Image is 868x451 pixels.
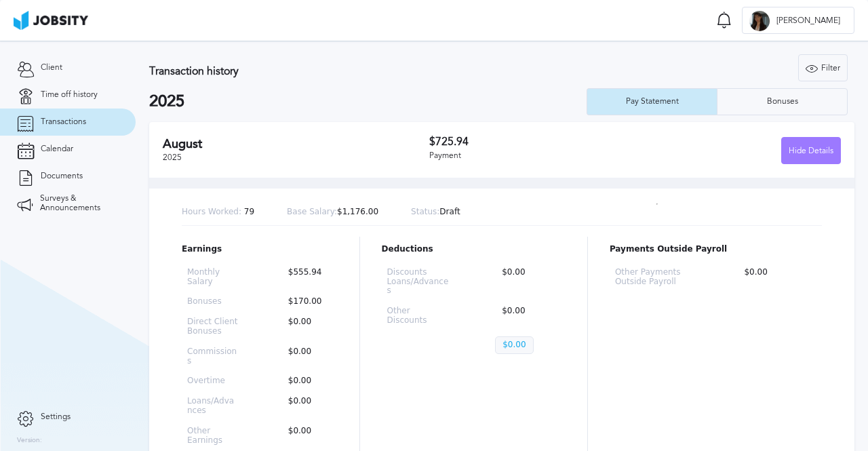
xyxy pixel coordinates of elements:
span: 2025 [163,153,182,162]
p: Draft [411,208,460,217]
div: Payment [429,151,635,161]
p: Payments Outside Payroll [610,245,822,254]
p: Discounts Loans/Advances [387,268,452,296]
span: Surveys & Announcements [40,194,119,213]
button: Filter [798,54,848,81]
div: Hide Details [782,138,840,165]
p: Loans/Advances [187,397,238,416]
p: Other Discounts [387,307,452,326]
div: Bonuses [760,97,805,106]
p: $0.00 [495,307,560,326]
div: Filter [799,55,847,82]
p: Other Earnings [187,427,238,446]
p: Bonuses [187,297,238,307]
p: $0.00 [737,268,816,287]
p: Earnings [182,245,338,254]
p: Monthly Salary [187,268,238,287]
p: $1,176.00 [287,208,378,217]
label: Version: [17,437,42,445]
span: Documents [41,172,83,181]
div: B [749,11,770,31]
h3: Transaction history [149,65,530,77]
div: Pay Statement [619,97,686,106]
h3: $725.94 [429,136,635,148]
p: $0.00 [281,347,332,366]
span: Base Salary: [287,207,337,216]
p: $0.00 [281,317,332,336]
span: Time off history [41,90,98,100]
span: [PERSON_NAME] [770,16,847,26]
p: Direct Client Bonuses [187,317,238,336]
p: $0.00 [281,427,332,446]
span: Status: [411,207,439,216]
img: ab4bad089aa723f57921c736e9817d99.png [14,11,88,30]
span: Transactions [41,117,86,127]
p: Other Payments Outside Payroll [615,268,694,287]
span: Hours Worked: [182,207,241,216]
span: Settings [41,412,71,422]
p: $0.00 [495,268,560,296]
p: $0.00 [281,397,332,416]
button: Pay Statement [587,88,717,115]
p: $0.00 [281,376,332,386]
button: Hide Details [781,137,841,164]
h2: August [163,137,429,151]
p: $555.94 [281,268,332,287]
span: Calendar [41,144,73,154]
button: Bonuses [717,88,848,115]
p: Overtime [187,376,238,386]
button: B[PERSON_NAME] [742,7,854,34]
span: Client [41,63,62,73]
p: Commissions [187,347,238,366]
h2: 2025 [149,92,587,111]
p: $170.00 [281,297,332,307]
p: $0.00 [495,336,533,354]
p: Deductions [382,245,566,254]
p: 79 [182,208,254,217]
